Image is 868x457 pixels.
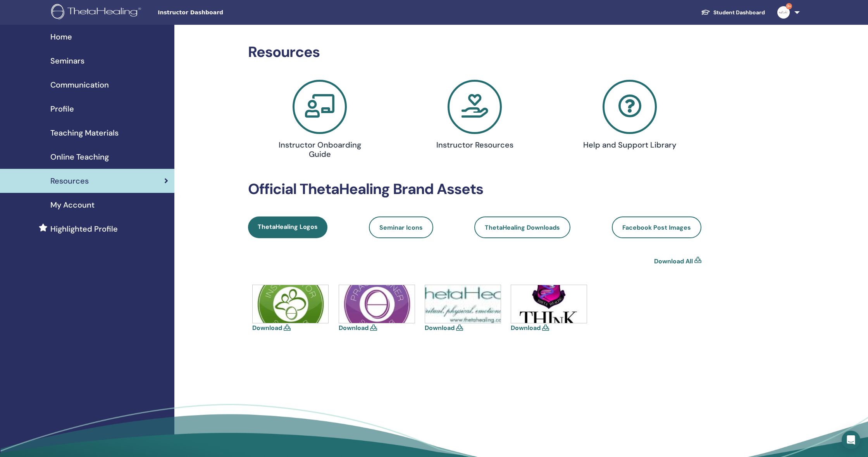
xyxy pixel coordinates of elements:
span: Home [50,31,72,43]
a: Help and Support Library [557,80,703,153]
span: Communication [50,79,109,91]
a: Download [511,324,541,332]
span: My Account [50,199,95,211]
a: ThetaHealing Downloads [474,216,570,238]
h4: Instructor Resources [424,140,525,149]
span: ThetaHealing Logos [258,223,318,231]
img: logo.png [51,4,144,21]
h4: Help and Support Library [579,140,680,149]
a: Download [339,324,369,332]
span: 9+ [786,3,792,9]
a: Instructor Resources [402,80,548,153]
span: Highlighted Profile [50,223,118,235]
img: default.jpg [777,6,790,19]
span: Profile [50,103,74,115]
span: Seminars [50,55,84,67]
div: Open Intercom Messenger [842,431,860,449]
span: Teaching Materials [50,127,119,139]
span: Facebook Post Images [622,223,691,232]
span: Resources [50,175,89,187]
span: Instructor Dashboard [158,9,274,17]
img: think-shield.jpg [511,285,587,323]
span: Seminar Icons [379,223,423,232]
a: Download [252,324,282,332]
a: Instructor Onboarding Guide [247,80,393,162]
a: Download All [654,257,693,266]
h4: Instructor Onboarding Guide [269,140,370,159]
a: Seminar Icons [369,216,433,238]
h2: Official ThetaHealing Brand Assets [248,180,701,198]
img: graduation-cap-white.svg [701,9,710,15]
img: icons-practitioner.jpg [339,285,415,323]
a: Download [425,324,455,332]
img: thetahealing-logo-a-copy.jpg [425,285,501,323]
span: Online Teaching [50,151,109,163]
a: Facebook Post Images [612,216,701,238]
a: ThetaHealing Logos [248,216,327,238]
img: icons-instructor.jpg [253,285,328,323]
a: Student Dashboard [695,5,771,20]
span: ThetaHealing Downloads [485,223,560,232]
h2: Resources [248,43,701,61]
